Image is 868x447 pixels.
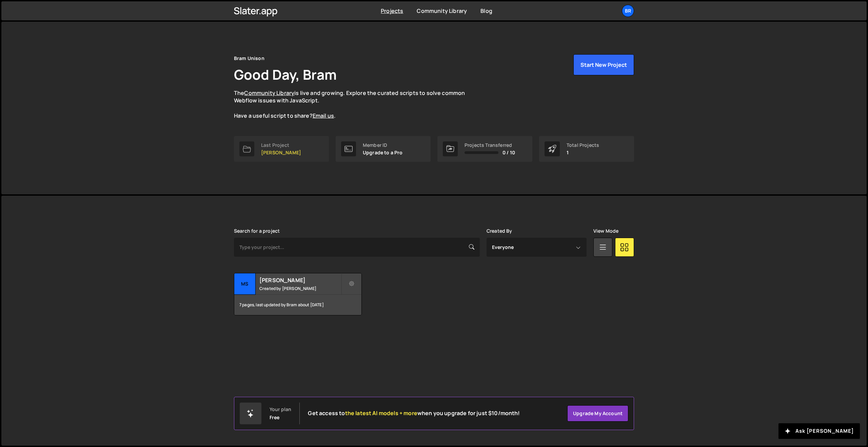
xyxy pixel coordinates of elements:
[363,142,403,148] div: Member ID
[234,136,329,162] a: Last Project [PERSON_NAME]
[234,273,362,315] a: MS [PERSON_NAME] Created by [PERSON_NAME] 7 pages, last updated by Bram about [DATE]
[234,54,264,62] div: Bram Unison
[381,7,403,15] a: Projects
[234,273,256,295] div: MS
[567,142,599,148] div: Total Projects
[270,407,291,412] div: Your plan
[313,112,334,119] a: Email us
[261,142,301,148] div: Last Project
[567,405,628,422] a: Upgrade my account
[573,54,634,75] button: Start New Project
[308,410,520,416] h2: Get access to when you upgrade for just $10/month!
[234,89,478,120] p: The is live and growing. Explore the curated scripts to solve common Webflow issues with JavaScri...
[417,7,467,15] a: Community Library
[259,276,341,284] h2: [PERSON_NAME]
[270,415,280,420] div: Free
[234,65,337,84] h1: Good Day, Bram
[480,7,492,15] a: Blog
[778,423,860,439] button: Ask [PERSON_NAME]
[345,409,417,417] span: the latest AI models + more
[487,228,512,234] label: Created By
[261,150,301,155] p: [PERSON_NAME]
[502,150,515,155] span: 0 / 10
[593,228,618,234] label: View Mode
[259,286,341,291] small: Created by [PERSON_NAME]
[363,150,403,155] p: Upgrade to a Pro
[465,142,515,148] div: Projects Transferred
[234,238,480,257] input: Type your project...
[244,89,294,97] a: Community Library
[234,228,280,234] label: Search for a project
[622,5,634,17] a: Br
[567,150,599,155] p: 1
[234,295,361,315] div: 7 pages, last updated by Bram about [DATE]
